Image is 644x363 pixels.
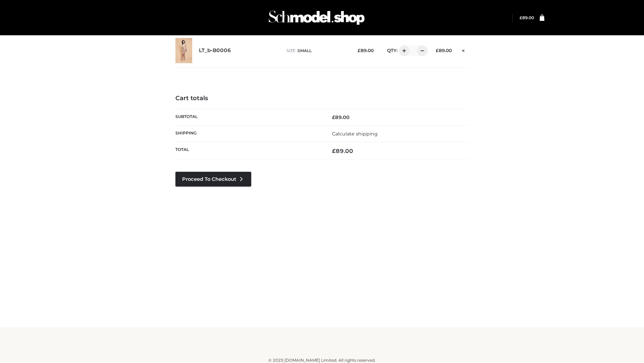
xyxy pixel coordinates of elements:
a: Remove this item [459,45,469,54]
a: Calculate shipping [332,131,378,137]
h4: Cart totals [175,95,469,102]
bdi: 89.00 [332,114,350,120]
bdi: 89.00 [436,48,452,53]
img: LT_b-B0006 - SMALL [175,38,192,63]
bdi: 89.00 [358,48,374,53]
div: QTY: [380,45,425,56]
p: size : [286,48,347,54]
span: SMALL [298,48,312,53]
a: £89.00 [520,15,534,20]
span: £ [332,148,336,154]
a: LT_b-B0006 [199,47,231,54]
th: Shipping [175,125,322,142]
th: Total [175,142,322,160]
a: Proceed to Checkout [175,172,251,187]
span: £ [436,48,439,53]
span: £ [358,48,361,53]
span: £ [520,15,522,20]
span: £ [332,114,335,120]
img: Schmodel Admin 964 [266,4,367,31]
th: Subtotal [175,109,322,125]
bdi: 89.00 [520,15,534,20]
bdi: 89.00 [332,148,353,154]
